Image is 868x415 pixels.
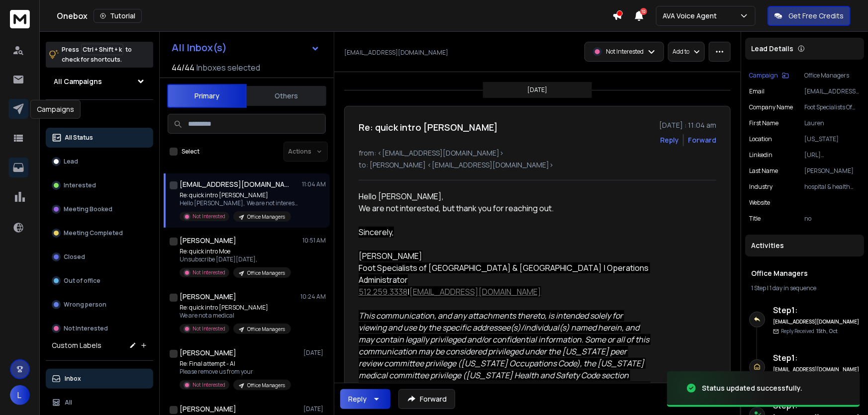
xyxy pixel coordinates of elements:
[10,385,30,405] button: L
[193,381,225,389] p: Not Interested
[804,215,860,223] p: no
[46,72,153,91] button: All Campaigns
[359,286,541,297] font: |
[180,199,299,207] p: Hello [PERSON_NAME], We are not interested,
[528,86,548,94] p: [DATE]
[749,151,772,159] p: linkedin
[180,304,291,312] p: Re: quick intro [PERSON_NAME]
[751,268,858,278] h1: Office Managers
[193,325,225,332] p: Not Interested
[193,269,225,276] p: Not Interested
[340,389,390,409] button: Reply
[749,167,778,175] p: Last Name
[247,213,285,221] p: Office Managers
[180,191,299,199] p: Re: quick intro [PERSON_NAME]
[46,295,153,315] button: Wrong person
[659,120,716,130] p: [DATE] : 11:04 am
[64,181,96,189] p: Interested
[749,87,765,95] p: Email
[46,128,153,148] button: All Status
[816,328,838,334] span: 15th, Oct
[167,84,247,108] button: Primary
[804,167,860,175] p: [PERSON_NAME]
[54,77,102,86] h1: All Campaigns
[247,326,285,333] p: Office Managers
[46,108,153,122] h3: Filters
[46,319,153,338] button: Not Interested
[300,293,326,301] p: 10:24 AM
[749,183,772,191] p: industry
[773,304,860,316] h6: Step 1 :
[30,100,81,119] div: Campaigns
[180,368,291,376] p: Please remove us from your
[768,6,851,26] button: Get Free Credits
[745,235,864,256] div: Activities
[359,148,716,158] p: from: <[EMAIL_ADDRESS][DOMAIN_NAME]>
[773,352,860,364] h6: Step 1 :
[46,223,153,243] button: Meeting Completed
[180,360,291,368] p: Re: Final attempt - AI
[751,44,793,54] p: Lead Details
[46,199,153,219] button: Meeting Booked
[302,180,326,188] p: 11:04 AM
[180,404,236,414] h1: [PERSON_NAME]
[193,213,225,220] p: Not Interested
[180,255,291,263] p: Unsubscribe [DATE][DATE],
[359,120,498,134] h1: Re: quick intro [PERSON_NAME]
[180,312,291,320] p: We are not a medical
[640,8,647,15] span: 10
[182,148,199,156] label: Select
[348,394,367,404] div: Reply
[65,399,72,407] p: All
[804,135,860,143] p: [US_STATE]
[749,103,793,111] p: Company Name
[749,135,772,143] p: location
[46,393,153,413] button: All
[702,383,802,393] div: Status updated successfully.
[64,205,112,213] p: Meeting Booked
[65,134,93,142] p: All Status
[64,301,106,309] p: Wrong person
[749,215,761,223] p: title
[62,45,132,65] p: Press to check for shortcuts.
[359,286,407,297] a: 512.259.3338
[64,158,78,166] p: Lead
[46,175,153,195] button: Interested
[164,38,328,58] button: All Inbox(s)
[688,135,716,145] div: Forward
[749,119,778,127] p: First Name
[749,72,778,80] p: Campaign
[247,382,285,389] p: Office Managers
[359,227,422,261] font: [PERSON_NAME]
[660,135,679,145] button: Reply
[303,349,326,357] p: [DATE]
[172,43,227,53] h1: All Inbox(s)
[749,72,789,80] button: Campaign
[65,375,81,383] p: Inbox
[606,48,644,56] p: Not Interested
[302,237,326,245] p: 10:51 AM
[344,49,448,57] p: [EMAIL_ADDRESS][DOMAIN_NAME]
[663,11,721,21] p: AVA Voice Agent
[773,318,860,326] h6: [EMAIL_ADDRESS][DOMAIN_NAME]
[64,325,108,332] p: Not Interested
[804,183,860,191] p: hospital & health care
[64,277,100,285] p: Out of office
[180,236,236,246] h1: [PERSON_NAME]
[46,271,153,291] button: Out of office
[64,229,123,237] p: Meeting Completed
[751,284,766,292] span: 1 Step
[770,284,816,292] span: 1 day in sequence
[781,328,838,335] p: Reply Received
[57,9,612,23] div: Onebox
[303,405,326,413] p: [DATE]
[180,179,289,189] h1: [EMAIL_ADDRESS][DOMAIN_NAME]
[804,103,860,111] p: Foot Specialists Of [GEOGRAPHIC_DATA]
[247,269,285,277] p: Office Managers
[81,44,123,55] span: Ctrl + Shift + k
[52,340,101,350] h3: Custom Labels
[359,227,394,238] font: Sincerely,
